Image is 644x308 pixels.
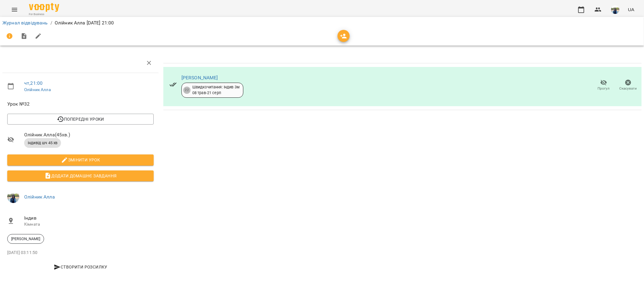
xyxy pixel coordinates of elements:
[7,154,154,165] button: Змінити урок
[7,114,154,125] button: Попередні уроки
[50,19,52,27] li: /
[620,86,637,91] span: Скасувати
[24,214,154,222] span: Індив
[10,263,151,271] span: Створити розсилку
[7,100,154,108] span: Урок №32
[7,234,44,244] div: [PERSON_NAME]
[591,77,616,94] button: Прогул
[24,194,55,200] a: Олійник Алла
[12,116,149,123] span: Попередні уроки
[7,170,154,181] button: Додати домашнє завдання
[55,19,114,27] p: Олійник Алла [DATE] 21:00
[7,2,22,17] button: Menu
[8,236,44,242] span: [PERSON_NAME]
[12,156,149,164] span: Змінити урок
[24,140,61,146] span: індивід шч 45 хв
[7,191,19,203] img: 79bf113477beb734b35379532aeced2e.jpg
[181,75,218,81] a: [PERSON_NAME]
[7,250,154,256] p: [DATE] 03:11:50
[24,80,43,86] a: чт , 21:00
[611,5,620,14] img: 79bf113477beb734b35379532aeced2e.jpg
[628,6,634,13] span: UA
[183,87,191,94] div: 22
[626,4,637,15] button: UA
[12,172,149,179] span: Додати домашнє завдання
[616,77,640,94] button: Скасувати
[24,131,154,138] span: Олійник Алла ( 45 хв. )
[192,84,239,96] div: Швидкочитання: Індив 3м 08 трав - 21 серп
[29,12,59,16] span: For Business
[29,3,59,12] img: Voopty Logo
[598,86,610,91] span: Прогул
[24,221,154,227] p: Кімната
[7,262,154,272] button: Створити розсилку
[2,20,48,26] a: Журнал відвідувань
[24,87,51,92] a: Олійник Алла
[2,19,642,27] nav: breadcrumb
